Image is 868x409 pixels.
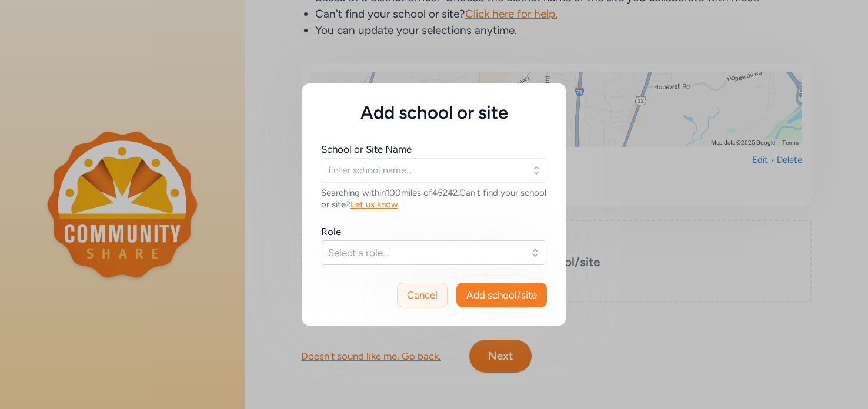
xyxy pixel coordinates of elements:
span: Add school/site [466,288,537,302]
h5: Add school or site [321,102,547,123]
div: Searching within 100 miles of 45242 . Can't find your school or site? . [321,187,547,210]
span: Cancel [407,288,438,302]
span: Let us know [350,199,398,210]
input: Enter school name... [321,158,546,183]
span: Select a role... [328,246,522,260]
button: Add school/site [456,283,547,307]
button: Cancel [397,283,448,307]
div: School or Site Name [321,142,412,156]
button: Select a role... [321,240,546,265]
div: Role [321,224,341,239]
